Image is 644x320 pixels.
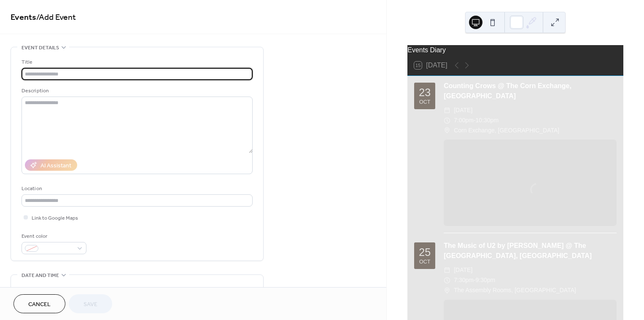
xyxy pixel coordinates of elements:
[454,285,576,296] span: The Assembly Rooms, [GEOGRAPHIC_DATA]
[454,265,472,275] span: [DATE]
[454,105,472,116] span: [DATE]
[13,294,65,313] button: Cancel
[419,99,430,105] div: Oct
[444,81,617,101] div: Counting Crows @ The Corn Exchange, [GEOGRAPHIC_DATA]
[419,87,431,98] div: 23
[407,45,623,55] div: Events Diary
[444,241,617,261] div: The Music of U2 by [PERSON_NAME] @ The [GEOGRAPHIC_DATA], [GEOGRAPHIC_DATA]
[28,300,51,309] span: Cancel
[476,116,498,126] span: 10:30pm
[444,285,450,296] div: ​
[22,271,59,280] span: Date and time
[444,126,450,136] div: ​
[36,9,76,26] span: / Add Event
[444,265,450,275] div: ​
[11,9,36,26] a: Events
[474,275,476,285] span: -
[474,116,476,126] span: -
[444,275,450,285] div: ​
[444,105,450,116] div: ​
[22,43,59,52] span: Event details
[454,126,559,136] span: Corn Exchange, [GEOGRAPHIC_DATA]
[141,285,165,294] div: End date
[454,116,474,126] span: 7:00pm
[419,247,431,258] div: 25
[22,232,85,241] div: Event color
[22,285,48,294] div: Start date
[32,214,78,223] span: Link to Google Maps
[22,86,251,95] div: Description
[22,58,251,67] div: Title
[22,184,251,193] div: Location
[454,275,474,285] span: 7:30pm
[444,116,450,126] div: ​
[419,259,430,265] div: Oct
[476,275,496,285] span: 9:30pm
